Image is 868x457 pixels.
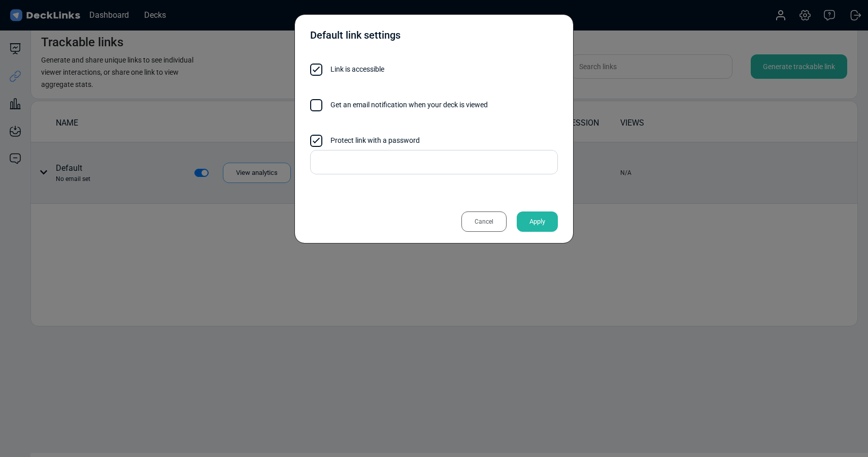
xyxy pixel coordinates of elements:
div: Default link settings [310,27,400,48]
label: Link is accessible [310,64,558,75]
label: Protect link with a password [310,135,558,146]
div: Apply [517,211,558,232]
label: Get an email notification when your deck is viewed [310,99,558,110]
div: Cancel [461,211,507,232]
